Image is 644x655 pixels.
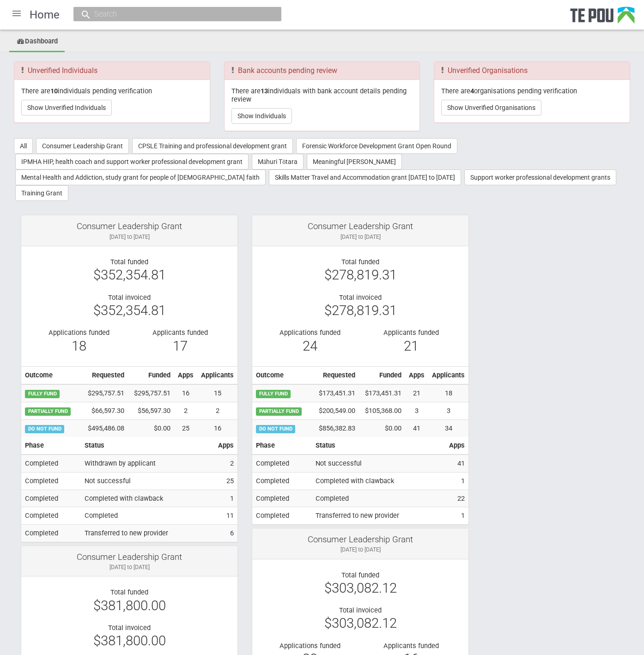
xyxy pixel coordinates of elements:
[91,9,254,19] input: Search
[21,67,203,75] h3: Unverified Individuals
[259,606,462,614] div: Total invoiced
[464,170,616,185] button: Support worker professional development grants
[252,490,312,507] td: Completed
[359,402,405,419] td: $105,368.00
[428,366,468,384] th: Applicants
[25,425,64,433] span: DO NOT FUND
[231,108,292,124] button: Show Individuals
[28,271,231,279] div: $352,354.81
[428,402,468,419] td: 3
[21,507,81,525] td: Completed
[252,507,312,524] td: Completed
[128,384,174,402] td: $295,757.51
[359,366,405,384] th: Funded
[266,328,353,337] div: Applications funded
[252,154,304,170] button: Māhuri Tōtara
[35,342,122,350] div: 18
[28,293,231,302] div: Total invoiced
[28,258,231,266] div: Total funded
[15,170,266,185] button: Mental Health and Addiction, study grant for people of [DEMOGRAPHIC_DATA] faith
[359,419,405,437] td: $0.00
[259,258,462,266] div: Total funded
[367,328,455,337] div: Applicants funded
[197,366,237,384] th: Applicants
[259,571,462,579] div: Total funded
[312,490,445,507] td: Completed
[197,384,237,402] td: 15
[259,233,462,241] div: [DATE] to [DATE]
[441,87,623,95] p: There are organisations pending verification
[197,419,237,437] td: 16
[269,170,461,185] button: Skills Matter Travel and Accommodation grant [DATE] to [DATE]
[307,154,402,170] button: Meaningful [PERSON_NAME]
[445,437,468,455] th: Apps
[128,366,174,384] th: Funded
[136,328,224,337] div: Applicants funded
[36,138,129,154] button: Consumer Leadership Grant
[14,138,33,154] button: All
[311,384,359,402] td: $173,451.31
[21,437,81,455] th: Phase
[197,402,237,419] td: 2
[252,472,312,490] td: Completed
[28,588,231,596] div: Total funded
[231,67,413,75] h3: Bank accounts pending review
[259,535,462,544] div: Consumer Leadership Grant
[359,384,405,402] td: $173,451.31
[25,390,60,398] span: FULLY FUND
[428,419,468,437] td: 34
[28,563,231,571] div: [DATE] to [DATE]
[266,642,353,650] div: Applications funded
[50,87,58,95] b: 10
[81,472,214,490] td: Not successful
[470,87,474,95] b: 4
[445,472,468,490] td: 1
[80,402,128,419] td: $66,597.30
[174,402,197,419] td: 2
[9,32,65,52] a: Dashboard
[231,87,413,104] p: There are individuals with bank account details pending review
[214,472,237,490] td: 25
[128,402,174,419] td: $56,597.30
[128,419,174,437] td: $0.00
[405,366,428,384] th: Apps
[428,384,468,402] td: 18
[21,490,81,507] td: Completed
[311,402,359,419] td: $200,549.00
[266,342,353,350] div: 24
[21,87,203,95] p: There are individuals pending verification
[259,271,462,279] div: $278,819.31
[15,185,68,201] button: Training Grant
[311,419,359,437] td: $856,382.83
[21,525,81,542] td: Completed
[28,222,231,230] div: Consumer Leadership Grant
[311,366,359,384] th: Requested
[445,507,468,524] td: 1
[441,67,623,75] h3: Unverified Organisations
[21,100,112,115] button: Show Unverified Individuals
[259,584,462,592] div: $303,082.12
[28,624,231,632] div: Total invoiced
[296,138,457,154] button: Forensic Workforce Development Grant Open Round
[21,472,81,490] td: Completed
[252,455,312,472] td: Completed
[259,222,462,230] div: Consumer Leadership Grant
[259,293,462,302] div: Total invoiced
[256,407,302,416] span: PARTIALLY FUND
[367,642,455,650] div: Applicants funded
[256,390,291,398] span: FULLY FUND
[81,507,214,525] td: Completed
[81,525,214,542] td: Transferred to new provider
[261,87,268,95] b: 13
[259,619,462,627] div: $303,082.12
[405,384,428,402] td: 21
[28,637,231,645] div: $381,800.00
[214,525,237,542] td: 6
[312,455,445,472] td: Not successful
[80,419,128,437] td: $495,486.08
[132,138,293,154] button: CPSLE Training and professional development grant
[214,455,237,472] td: 2
[367,342,455,350] div: 21
[81,437,214,455] th: Status
[259,306,462,315] div: $278,819.31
